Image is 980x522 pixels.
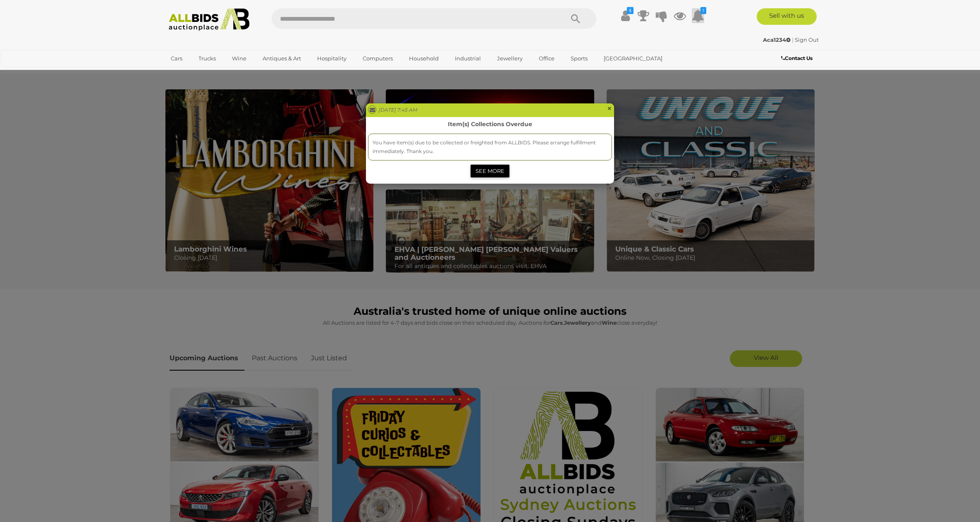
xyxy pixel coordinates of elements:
[607,105,612,113] button: Close
[471,165,509,177] a: SEE MORE
[368,134,612,160] div: You have item(s) due to be collected or freighted from ALLBIDS. Please arrange fulfillment immedi...
[607,103,612,113] span: ×
[368,119,612,129] div: Item(s) Collections Overdue
[378,105,417,115] div: [DATE] 7:45 AM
